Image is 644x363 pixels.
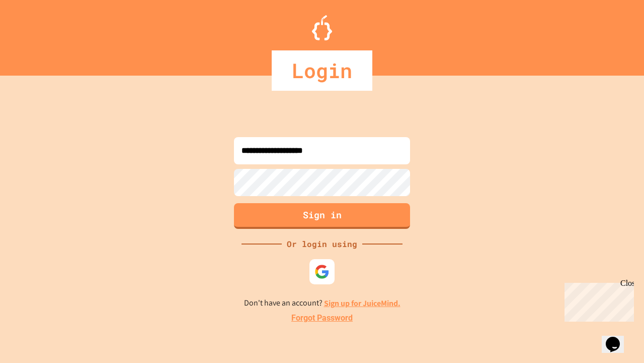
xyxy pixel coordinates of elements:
a: Sign up for JuiceMind. [324,298,400,309]
iframe: chat widget [560,279,634,322]
div: Or login using [282,238,362,250]
img: Logo.svg [312,15,332,40]
iframe: chat widget [602,323,634,353]
img: google-icon.svg [314,264,330,279]
div: Chat with us now!Close [4,4,69,64]
a: Forgot Password [291,312,353,324]
div: Login [272,50,372,91]
button: Sign in [234,203,410,229]
p: Don't have an account? [244,297,400,310]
